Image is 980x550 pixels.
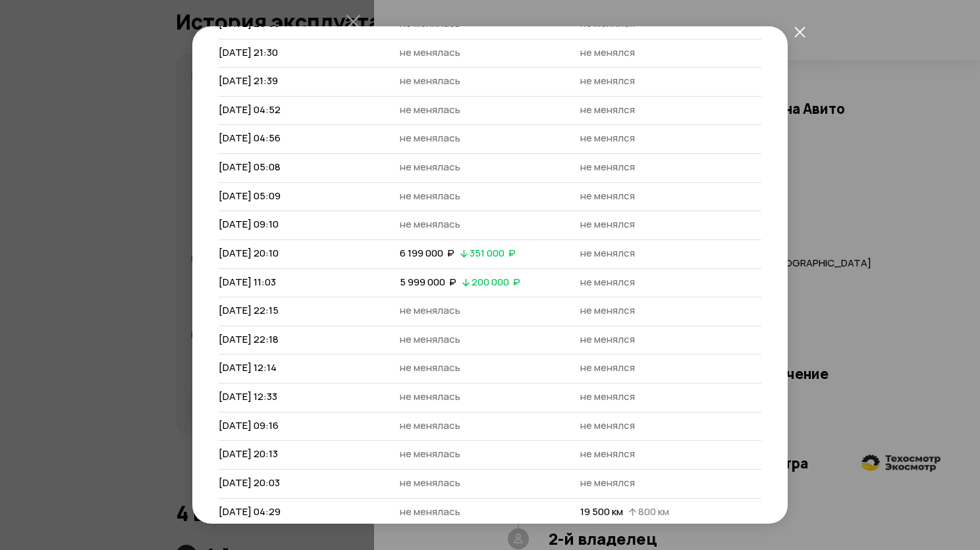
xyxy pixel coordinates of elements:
span: [DATE] 20:10 [219,246,279,260]
button: закрыть [788,20,811,43]
span: не менялся [580,275,635,289]
span: [DATE] 22:18 [219,332,279,346]
span: не менялся [580,45,635,59]
span: не менялась [400,332,460,346]
span: не менялась [400,361,460,374]
span: не менялся [580,160,635,174]
span: [DATE] 09:16 [219,418,279,432]
span: не менялась [400,16,460,30]
span: [DATE] 22:15 [219,303,279,317]
span: [DATE] 05:09 [219,189,281,203]
span: не менялась [400,505,460,518]
span: не менялась [400,131,460,145]
span: не менялся [580,217,635,231]
span: не менялся [580,16,635,30]
span: не менялся [580,74,635,87]
span: 19 500 км [580,505,623,518]
span: [DATE] 20:03 [219,476,280,489]
span: не менялся [580,476,635,489]
span: не менялась [400,447,460,461]
span: 200 000 ₽ [472,275,520,289]
span: не менялся [580,303,635,317]
span: 6 199 000 ₽ [400,246,454,260]
span: 800 км [638,505,669,518]
span: [DATE] 09:10 [219,217,279,231]
span: [DATE] 04:56 [219,131,281,145]
span: [DATE] 21:30 [219,45,278,59]
span: [DATE] 20:35 [219,16,280,30]
span: [DATE] 12:33 [219,389,277,403]
span: не менялся [580,246,635,260]
span: [DATE] 12:14 [219,361,277,374]
span: 5 999 000 ₽ [400,275,456,289]
span: 351 000 ₽ [470,246,516,260]
span: не менялся [580,189,635,203]
span: не менялась [400,217,460,231]
span: не менялась [400,389,460,403]
span: не менялся [580,103,635,116]
span: [DATE] 21:39 [219,74,278,87]
span: не менялся [580,447,635,461]
span: [DATE] 05:08 [219,160,281,174]
span: [DATE] 11:03 [219,275,276,289]
span: не менялась [400,103,460,116]
span: не менялся [580,389,635,403]
span: не менялась [400,74,460,87]
span: не менялась [400,160,460,174]
span: не менялась [400,303,460,317]
span: [DATE] 04:29 [219,505,281,518]
span: [DATE] 20:13 [219,447,278,461]
span: не менялась [400,189,460,203]
span: не менялась [400,45,460,59]
span: не менялся [580,361,635,374]
span: не менялся [580,332,635,346]
span: не менялся [580,131,635,145]
span: [DATE] 04:52 [219,103,281,116]
span: не менялась [400,476,460,489]
span: не менялась [400,418,460,432]
span: не менялся [580,418,635,432]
